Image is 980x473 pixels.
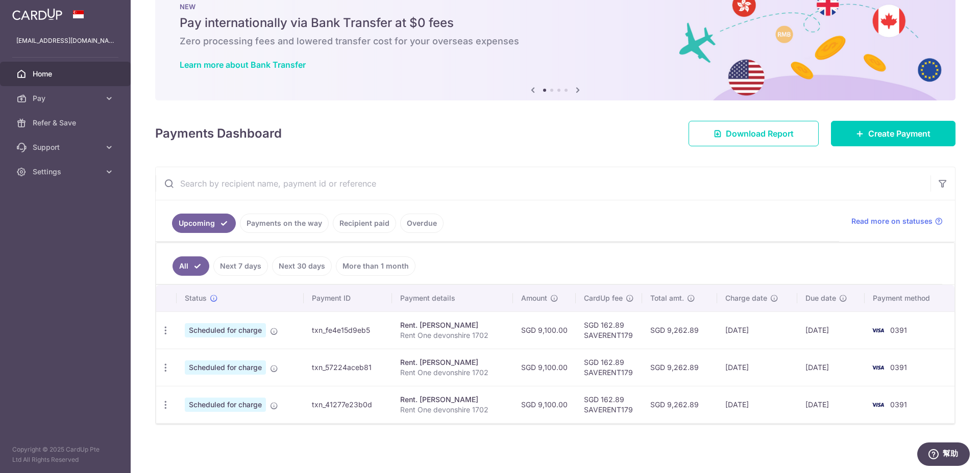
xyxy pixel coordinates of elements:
span: Amount [521,293,547,303]
span: Home [33,69,100,79]
td: [DATE] [717,349,797,386]
a: More than 1 month [336,256,415,276]
h4: Payments Dashboard [155,124,282,143]
img: CardUp [12,8,62,20]
span: Settings [33,167,100,177]
span: Due date [805,293,836,303]
a: Download Report [689,121,819,146]
a: Next 30 days [272,256,332,276]
span: Scheduled for charge [185,323,266,337]
td: SGD 9,100.00 [513,386,576,423]
span: CardUp fee [584,293,623,303]
td: [DATE] [797,386,865,423]
td: [DATE] [717,311,797,349]
iframe: 開啟您可用於找到更多資訊的 Widget [917,442,970,468]
div: Rent. [PERSON_NAME] [400,320,505,330]
span: 0391 [890,363,907,372]
div: Rent. [PERSON_NAME] [400,395,505,405]
td: SGD 9,262.89 [642,311,717,349]
a: Read more on statuses [851,216,943,226]
a: Create Payment [831,121,955,146]
td: SGD 9,100.00 [513,349,576,386]
td: SGD 162.89 SAVERENT179 [576,311,642,349]
span: Create Payment [868,127,930,140]
img: Bank Card [868,361,888,374]
span: Refer & Save [33,118,100,128]
th: Payment method [865,285,954,311]
td: SGD 9,262.89 [642,386,717,423]
span: Download Report [726,127,794,140]
h6: Zero processing fees and lowered transfer cost for your overseas expenses [180,35,931,47]
p: NEW [180,3,931,11]
p: Rent One devonshire 1702 [400,405,505,415]
td: SGD 162.89 SAVERENT179 [576,386,642,423]
p: [EMAIL_ADDRESS][DOMAIN_NAME] [16,36,114,46]
a: All [173,256,209,276]
a: Next 7 days [213,256,268,276]
td: txn_fe4e15d9eb5 [304,311,392,349]
span: 0391 [890,400,907,409]
a: Upcoming [172,214,236,233]
span: Status [185,293,207,303]
p: Rent One devonshire 1702 [400,367,505,378]
img: Bank Card [868,324,888,336]
p: Rent One devonshire 1702 [400,330,505,340]
td: [DATE] [717,386,797,423]
img: Bank Card [868,399,888,411]
span: Read more on statuses [851,216,933,226]
input: Search by recipient name, payment id or reference [156,167,930,200]
td: SGD 9,262.89 [642,349,717,386]
td: [DATE] [797,349,865,386]
span: 0391 [890,326,907,334]
td: SGD 9,100.00 [513,311,576,349]
span: Charge date [725,293,767,303]
span: Total amt. [650,293,684,303]
td: txn_41277e23b0d [304,386,392,423]
td: txn_57224aceb81 [304,349,392,386]
div: Rent. [PERSON_NAME] [400,357,505,367]
th: Payment ID [304,285,392,311]
span: Scheduled for charge [185,398,266,412]
a: Learn more about Bank Transfer [180,60,306,70]
td: SGD 162.89 SAVERENT179 [576,349,642,386]
span: Scheduled for charge [185,360,266,375]
th: Payment details [392,285,513,311]
span: Support [33,142,100,152]
td: [DATE] [797,311,865,349]
span: Pay [33,93,100,103]
a: Overdue [400,214,444,233]
a: Payments on the way [240,214,329,233]
h5: Pay internationally via Bank Transfer at $0 fees [180,15,931,31]
a: Recipient paid [333,214,396,233]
